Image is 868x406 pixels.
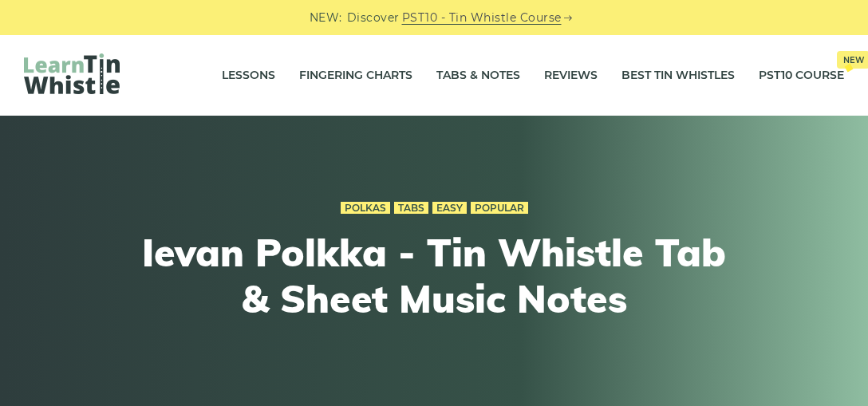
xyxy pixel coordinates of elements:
a: Polkas [341,202,390,215]
h1: Ievan Polkka - Tin Whistle Tab & Sheet Music Notes [140,230,728,321]
a: Tabs & Notes [436,56,520,96]
a: Reviews [544,56,598,96]
a: PST10 CourseNew [759,56,844,96]
a: Tabs [394,202,428,215]
a: Popular [471,202,528,215]
a: Best Tin Whistles [621,56,735,96]
a: Easy [432,202,467,215]
a: Fingering Charts [299,56,412,96]
a: Lessons [222,56,275,96]
img: LearnTinWhistle.com [24,53,120,94]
